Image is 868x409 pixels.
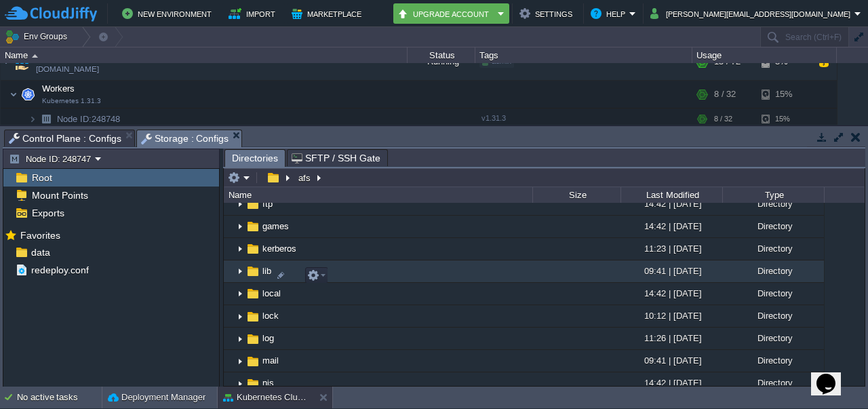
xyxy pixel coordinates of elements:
[235,328,245,349] img: AMDAwAAAACH5BAEAAAAALAAAAAABAAEAAAICRAEAOw==
[650,5,854,22] button: [PERSON_NAME][EMAIL_ADDRESS][DOMAIN_NAME]
[260,377,276,389] a: nis
[722,238,824,259] div: Directory
[225,187,532,203] div: Name
[1,47,407,63] div: Name
[714,109,732,130] div: 8 / 32
[722,216,824,237] div: Directory
[56,113,122,125] a: Node ID:248748
[9,153,95,165] button: Node ID: 248747
[245,376,260,391] img: AMDAwAAAACH5BAEAAAAALAAAAAABAAEAAAICRAEAOw==
[620,372,722,393] div: 14:42 | [DATE]
[620,260,722,281] div: 09:41 | [DATE]
[17,387,102,408] div: No active tasks
[519,5,576,22] button: Settings
[224,168,865,187] input: Click to enter the path
[476,47,692,63] div: Tags
[722,260,824,281] div: Directory
[141,130,229,147] span: Storage : Configs
[9,81,18,108] img: AMDAwAAAACH5BAEAAAAALAAAAAABAAEAAAICRAEAOw==
[235,284,245,305] img: AMDAwAAAACH5BAEAAAAALAAAAAABAAEAAAICRAEAOw==
[28,246,52,258] a: data
[397,5,494,22] button: Upgrade Account
[36,62,99,76] a: [DOMAIN_NAME]
[260,288,283,299] a: local
[245,197,260,212] img: AMDAwAAAACH5BAEAAAAALAAAAAABAAEAAAICRAEAOw==
[620,350,722,371] div: 09:41 | [DATE]
[235,216,245,237] img: AMDAwAAAACH5BAEAAAAALAAAAAABAAEAAAICRAEAOw==
[245,354,260,369] img: AMDAwAAAACH5BAEAAAAALAAAAAABAAEAAAICRAEAOw==
[56,113,122,125] span: 248748
[722,305,824,326] div: Directory
[620,216,722,237] div: 14:42 | [DATE]
[260,310,281,322] a: lock
[5,27,72,46] button: Env Groups
[260,198,275,210] a: ftp
[620,238,722,259] div: 11:23 | [DATE]
[41,83,77,94] a: WorkersKubernetes 1.31.3
[762,109,806,130] div: 15%
[223,391,309,404] button: Kubernetes Cluster
[5,5,97,22] img: CloudJiffy
[122,5,216,22] button: New Environment
[245,309,260,324] img: AMDAwAAAACH5BAEAAAAALAAAAAABAAEAAAICRAEAOw==
[235,239,245,260] img: AMDAwAAAACH5BAEAAAAALAAAAAABAAEAAAICRAEAOw==
[591,5,629,22] button: Help
[408,47,475,63] div: Status
[41,83,77,94] span: Workers
[722,193,824,214] div: Directory
[245,241,260,256] img: AMDAwAAAACH5BAEAAAAALAAAAAABAAEAAAICRAEAOw==
[235,373,245,394] img: AMDAwAAAACH5BAEAAAAALAAAAAABAAEAAAICRAEAOw==
[235,194,245,215] img: AMDAwAAAACH5BAEAAAAALAAAAAABAAEAAAICRAEAOw==
[235,306,245,327] img: AMDAwAAAACH5BAEAAAAALAAAAAABAAEAAAICRAEAOw==
[235,261,245,282] img: AMDAwAAAACH5BAEAAAAALAAAAAABAAEAAAICRAEAOw==
[245,332,260,347] img: AMDAwAAAACH5BAEAAAAALAAAAAABAAEAAAICRAEAOw==
[260,265,273,277] a: lib
[18,81,37,108] img: AMDAwAAAACH5BAEAAAAALAAAAAABAAEAAAICRAEAOw==
[620,305,722,326] div: 10:12 | [DATE]
[534,187,620,203] div: Size
[18,230,62,241] a: Favorites
[29,189,90,201] a: Mount Points
[245,219,260,234] img: AMDAwAAAACH5BAEAAAAALAAAAAABAAEAAAICRAEAOw==
[260,355,281,366] a: mail
[229,5,279,22] button: Import
[57,114,92,124] span: Node ID:
[108,391,205,404] button: Deployment Manager
[29,172,54,184] a: Root
[292,5,366,22] button: Marketplace
[260,332,276,344] a: log
[245,264,260,279] img: AMDAwAAAACH5BAEAAAAALAAAAAABAAEAAAICRAEAOw==
[245,286,260,301] img: AMDAwAAAACH5BAEAAAAALAAAAAABAAEAAAICRAEAOw==
[620,193,722,214] div: 14:42 | [DATE]
[28,264,91,276] a: redeploy.conf
[722,350,824,371] div: Directory
[622,187,722,203] div: Last Modified
[29,207,66,219] a: Exports
[714,81,736,108] div: 8 / 32
[9,130,121,147] span: Control Plane : Configs
[722,372,824,393] div: Directory
[42,97,101,105] span: Kubernetes 1.31.3
[232,150,278,167] span: Directories
[260,220,291,232] a: games
[811,355,854,395] iframe: chat widget
[722,328,824,349] div: Directory
[620,283,722,304] div: 14:42 | [DATE]
[18,229,62,241] span: Favorites
[693,47,836,63] div: Usage
[481,114,506,122] span: v1.31.3
[32,54,38,58] img: AMDAwAAAACH5BAEAAAAALAAAAAABAAEAAAICRAEAOw==
[260,243,298,254] a: kerberos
